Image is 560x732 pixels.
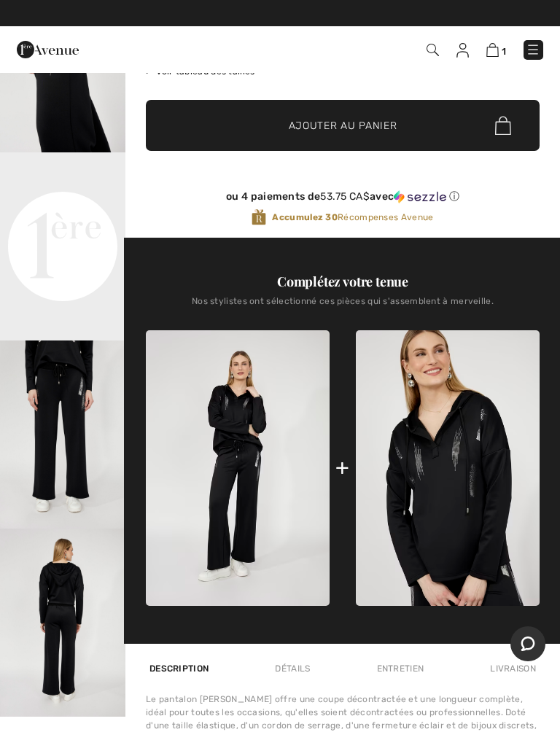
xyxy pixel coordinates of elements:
span: Récompenses Avenue [272,211,433,224]
span: 1 [502,46,506,57]
strong: Accumulez 30 [272,212,338,222]
div: Description [146,655,212,682]
div: ou 4 paiements de avec [146,190,540,203]
button: Ajouter au panier [146,100,540,151]
img: Panier d'achat [486,43,499,57]
img: Menu [526,42,540,57]
div: Entretien [373,655,428,682]
img: Pull à Capuche Orné de Bijoux modèle 253776 [356,330,540,607]
img: Bag.svg [495,116,511,135]
img: Mes infos [456,43,469,58]
span: 53.75 CA$ [320,190,370,203]
span: Ajouter au panier [289,118,397,133]
div: ou 4 paiements de53.75 CA$avecSezzle Cliquez pour en savoir plus sur Sezzle [146,190,540,209]
iframe: Ouvre un widget dans lequel vous pouvez chatter avec l’un de nos agents [510,626,545,663]
div: Livraison [486,655,540,682]
img: Récompenses Avenue [252,209,266,226]
img: 1ère Avenue [17,35,79,64]
img: Recherche [427,44,439,56]
div: Nos stylistes ont sélectionné ces pièces qui s'assemblent à merveille. [146,296,540,318]
img: Sezzle [394,190,446,203]
img: Pantalon Détendu Long modèle 253775 [146,330,330,607]
div: + [335,451,349,484]
a: 1 [486,42,506,58]
a: 1ère Avenue [17,43,79,55]
div: Complétez votre tenue [146,273,540,290]
div: Détails [271,655,314,682]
